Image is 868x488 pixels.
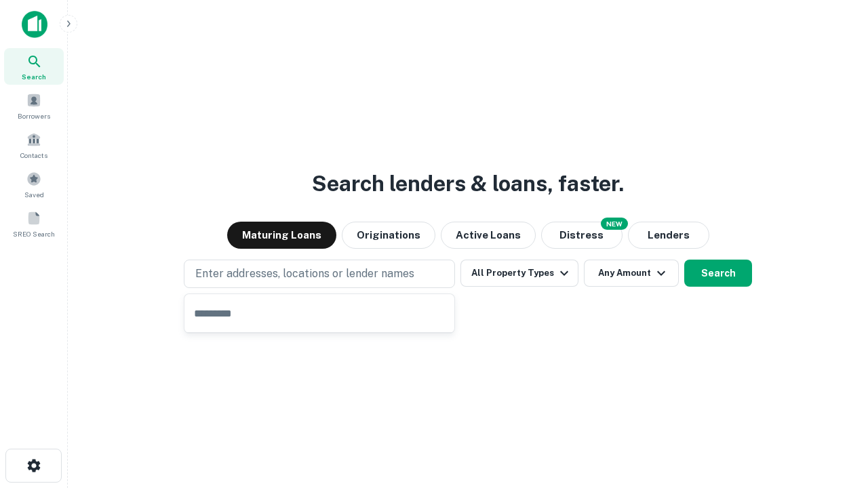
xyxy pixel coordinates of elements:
button: Enter addresses, locations or lender names [184,260,455,288]
a: Borrowers [4,87,64,124]
h3: Search lenders & loans, faster. [312,167,624,200]
a: Contacts [4,127,64,163]
span: SREO Search [13,228,55,239]
span: Saved [24,189,44,200]
a: Search [4,48,64,85]
iframe: Chat Widget [800,380,868,445]
div: NEW [601,218,628,230]
button: Originations [342,222,435,249]
button: Active Loans [441,222,536,249]
p: Enter addresses, locations or lender names [195,266,414,282]
button: Search distressed loans with lien and other non-mortgage details. [541,222,623,249]
a: Saved [4,166,64,203]
span: Search [22,71,46,82]
button: Any Amount [584,260,679,287]
button: Lenders [628,222,709,249]
img: capitalize-icon.png [22,11,47,38]
button: Search [684,260,752,287]
a: SREO Search [4,205,64,242]
button: All Property Types [460,260,578,287]
span: Borrowers [18,110,50,121]
button: Maturing Loans [227,222,336,249]
span: Contacts [20,150,47,161]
